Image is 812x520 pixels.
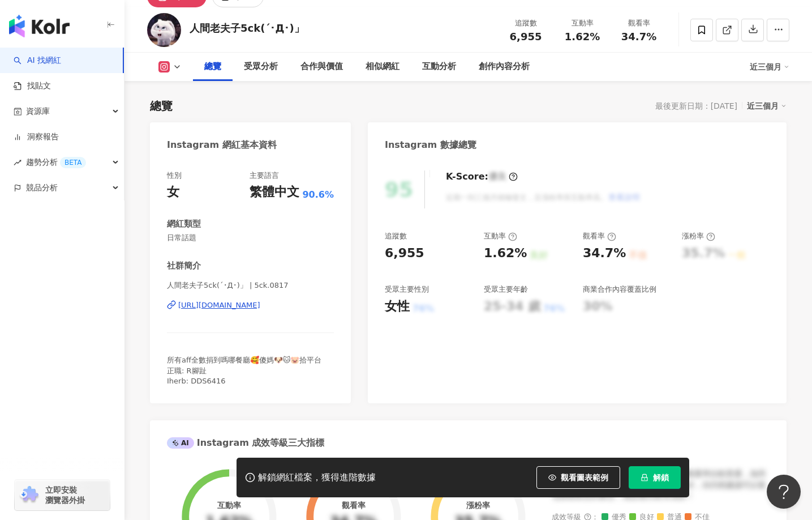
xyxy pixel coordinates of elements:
div: 觀看率 [583,231,616,241]
span: 90.6% [302,189,334,201]
div: Instagram 成效等級三大指標 [167,437,324,449]
div: 受眾主要性別 [385,284,429,295]
div: 網紅類型 [167,218,201,230]
div: 近三個月 [750,58,789,76]
div: 互動率 [217,501,241,510]
div: 最後更新日期：[DATE] [655,101,737,110]
span: 1.62% [565,31,600,42]
div: 人間老夫子5ck(´･Д･)」 [190,21,304,35]
div: 女 [167,184,179,201]
div: 近三個月 [747,99,787,113]
img: KOL Avatar [147,13,181,47]
div: 追蹤數 [504,18,547,29]
div: 34.7% [583,245,626,262]
div: 創作內容分析 [479,60,530,74]
span: 日常話題 [167,233,334,243]
div: 互動率 [561,18,604,29]
div: 解鎖網紅檔案，獲得進階數據 [258,472,376,484]
div: 繁體中文 [250,184,299,201]
div: 漲粉率 [682,231,715,241]
div: 受眾分析 [244,60,278,74]
div: Instagram 數據總覽 [385,139,476,151]
div: 商業合作內容覆蓋比例 [583,284,656,295]
div: 觀看率 [617,18,660,29]
button: 解鎖 [629,466,681,489]
span: lock [641,474,648,481]
div: 總覽 [204,60,221,74]
img: chrome extension [18,486,40,504]
a: 找貼文 [14,80,51,92]
span: rise [14,159,22,167]
span: 立即安裝 瀏覽器外掛 [45,485,85,505]
span: 競品分析 [26,175,58,201]
div: 性別 [167,171,182,181]
div: 相似網紅 [366,60,399,74]
div: 總覽 [150,98,173,114]
div: 追蹤數 [385,231,407,241]
div: Instagram 網紅基本資料 [167,139,277,151]
div: 受眾主要年齡 [484,284,528,295]
div: 互動率 [484,231,517,241]
div: 觀看率 [342,501,366,510]
span: 解鎖 [653,473,669,482]
div: AI [167,437,194,449]
a: [URL][DOMAIN_NAME] [167,300,334,310]
span: 所有aff全數捐到嗎哪餐廳🥰傻媽🐶🐱🐷拾平台 正職: R腳趾 Iherb: DDS6416 [167,356,321,385]
div: 1.62% [484,245,527,262]
span: 34.7% [621,31,656,42]
a: chrome extension立即安裝 瀏覽器外掛 [15,480,110,510]
div: 漲粉率 [466,501,490,510]
span: 觀看圖表範例 [561,473,608,482]
a: searchAI 找網紅 [14,55,61,66]
span: 資源庫 [26,99,50,124]
div: BETA [60,157,86,168]
div: 女性 [385,298,410,316]
div: 合作與價值 [300,60,343,74]
div: [URL][DOMAIN_NAME] [178,300,260,310]
div: 主要語言 [250,171,279,181]
span: 趨勢分析 [26,150,86,175]
img: logo [9,15,70,37]
span: 人間老夫子5ck(´･Д･)」 | 5ck.0817 [167,280,334,291]
button: 觀看圖表範例 [536,466,620,489]
div: 社群簡介 [167,260,201,272]
div: K-Score : [446,171,518,183]
a: 洞察報告 [14,131,59,143]
div: 互動分析 [422,60,456,74]
span: 6,955 [510,31,542,42]
div: 6,955 [385,245,424,262]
